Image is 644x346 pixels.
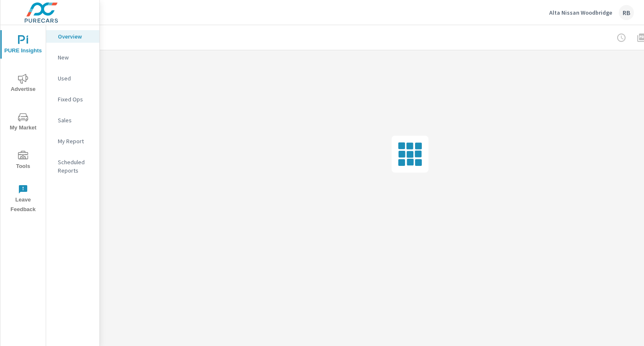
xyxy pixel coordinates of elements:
div: Fixed Ops [46,93,99,106]
div: New [46,51,99,64]
p: Fixed Ops [58,95,93,103]
p: Sales [58,116,93,124]
div: Used [46,72,99,85]
span: My Market [3,112,43,133]
p: New [58,53,93,62]
div: Scheduled Reports [46,156,99,177]
div: RB [619,5,634,20]
span: Leave Feedback [3,184,43,214]
p: Used [58,74,93,83]
div: My Report [46,135,99,147]
span: Advertise [3,74,43,94]
span: Tools [3,151,43,171]
span: PURE Insights [3,35,43,56]
div: Sales [46,114,99,127]
div: nav menu [0,25,46,218]
p: My Report [58,137,93,145]
p: Alta Nissan Woodbridge [549,9,612,16]
p: Overview [58,32,93,41]
p: Scheduled Reports [58,158,93,175]
div: Overview [46,30,99,43]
